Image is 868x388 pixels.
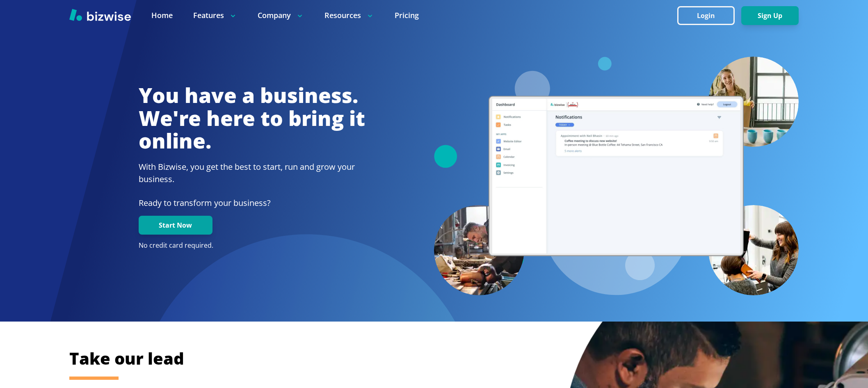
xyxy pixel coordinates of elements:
h2: With Bizwise, you get the best to start, run and grow your business. [139,161,365,185]
button: Login [677,6,735,25]
button: Sign Up [741,6,799,25]
a: Pricing [395,10,419,21]
img: Bizwise Logo [69,9,131,21]
a: Start Now [139,221,212,229]
a: Login [677,12,741,20]
p: Resources [324,10,374,21]
a: Sign Up [741,12,799,20]
p: Company [258,10,304,21]
p: Features [193,10,237,21]
a: Home [151,10,173,21]
p: No credit card required. [139,241,365,250]
button: Start Now [139,216,212,235]
h2: Take our lead [69,347,685,370]
p: Ready to transform your business? [139,197,365,209]
h1: You have a business. We're here to bring it online. [139,84,365,153]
